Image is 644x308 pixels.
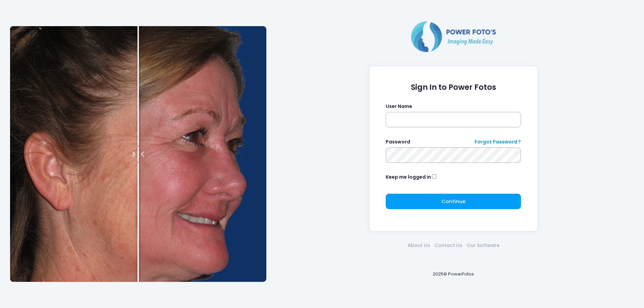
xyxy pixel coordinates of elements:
[386,83,521,92] h1: Sign In to Power Fotos
[408,20,499,53] img: Logo
[386,174,431,181] label: Keep me logged in
[386,138,410,145] label: Password
[273,260,634,288] div: 2025© PowerFotos
[475,138,521,145] a: Forgot Password ?
[464,242,501,249] a: Our Software
[441,198,466,205] span: Continue
[386,103,412,110] label: User Name
[386,194,521,209] button: Continue
[405,242,432,249] a: About Us
[432,242,464,249] a: Contact Us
